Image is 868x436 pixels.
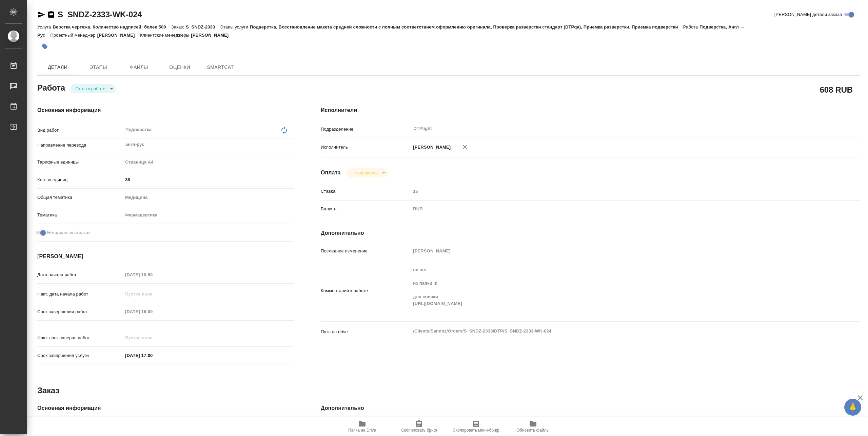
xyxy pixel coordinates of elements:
[123,270,182,280] input: Пустое поле
[37,194,123,201] p: Общая тематика
[37,39,52,54] button: Добавить тэг
[50,33,97,38] p: Проектный менеджер
[683,24,700,30] p: Работа
[47,11,55,19] button: Скопировать ссылку
[321,248,411,254] p: Последнее изменение
[123,156,294,168] div: Страница А4
[58,10,142,19] a: S_SNDZ-2333-WK-024
[350,170,380,176] button: Не оплачена
[47,229,90,236] span: Нотариальный заказ
[37,142,123,149] p: Направление перевода
[123,307,182,317] input: Пустое поле
[321,229,861,237] h4: Дополнительно
[37,291,123,298] p: Факт. дата начала работ
[53,24,171,30] p: Верстка чертежа. Количество надписей: более 500
[37,11,45,19] button: Скопировать ссылку для ЯМессенджера
[82,63,115,72] span: Этапы
[123,333,182,343] input: Пустое поле
[37,127,123,134] p: Вид работ
[163,63,196,72] span: Оценки
[37,352,123,359] p: Срок завершения услуги
[348,428,376,433] span: Папка на Drive
[820,84,853,95] h2: 608 RUB
[204,63,237,72] span: SmartCat
[411,144,451,151] p: [PERSON_NAME]
[140,33,191,38] p: Клиентские менеджеры
[774,11,842,18] span: [PERSON_NAME] детали заказа
[37,159,123,166] p: Тарифные единицы
[321,328,411,335] p: Путь на drive
[37,252,294,261] h4: [PERSON_NAME]
[321,287,411,294] p: Комментарий к работе
[321,404,861,412] h4: Дополнительно
[171,24,186,30] p: Заказ:
[401,428,437,433] span: Скопировать бриф
[123,63,155,72] span: Файлы
[37,385,59,396] h2: Заказ
[191,33,234,38] p: [PERSON_NAME]
[37,404,294,412] h4: Основная информация
[411,264,815,316] textarea: не нот из папки in для сверки [URL][DOMAIN_NAME]
[517,428,550,433] span: Обновить файлы
[186,24,220,30] p: S_SNDZ-2333
[411,325,815,337] textarea: /Clients/Sandoz/Orders/S_SNDZ-2333/DTP/S_SNDZ-2333-WK-024
[391,417,448,436] button: Скопировать бриф
[321,206,411,212] p: Валюта
[37,81,65,93] h2: Работа
[123,350,182,360] input: ✎ Введи что-нибудь
[321,144,411,151] p: Исполнитель
[411,246,815,256] input: Пустое поле
[505,417,561,436] button: Обновить файлы
[220,24,250,30] p: Этапы услуги
[321,169,341,177] h4: Оплата
[844,399,861,416] button: 🙏
[411,186,815,196] input: Пустое поле
[847,400,859,414] span: 🙏
[346,168,388,177] div: Готов к работе
[37,24,53,30] p: Услуга
[37,212,123,219] p: Тематика
[453,428,499,433] span: Скопировать мини-бриф
[448,417,505,436] button: Скопировать мини-бриф
[37,308,123,315] p: Срок завершения работ
[41,63,74,72] span: Детали
[250,24,683,30] p: Подверстка, Восстановление макета средней сложности с полным соответствием оформлению оригинала, ...
[37,106,294,114] h4: Основная информация
[123,209,294,221] div: Фармацевтика
[123,192,294,203] div: Медицина
[411,203,815,215] div: RUB
[457,139,472,154] button: Удалить исполнителя
[37,335,123,341] p: Факт. срок заверш. работ
[321,106,861,114] h4: Исполнители
[37,271,123,278] p: Дата начала работ
[334,417,391,436] button: Папка на Drive
[321,126,411,133] p: Подразделение
[321,188,411,195] p: Ставка
[97,33,140,38] p: [PERSON_NAME]
[37,176,123,183] p: Кол-во единиц
[74,86,107,92] button: Готов к работе
[70,84,116,93] div: Готов к работе
[123,289,182,299] input: Пустое поле
[123,175,294,185] input: ✎ Введи что-нибудь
